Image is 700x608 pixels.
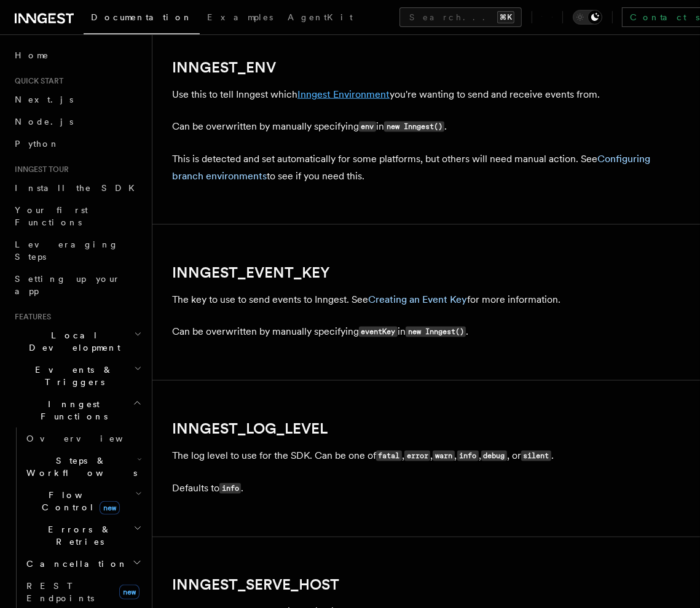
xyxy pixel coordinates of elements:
[26,581,94,603] span: REST Endpoints
[297,88,390,100] a: Inngest Environment
[10,88,144,111] a: Next.js
[22,454,137,479] span: Steps & Workflows
[219,483,241,494] code: info
[288,12,353,22] span: AgentKit
[22,489,135,513] span: Flow Control
[22,518,144,553] button: Errors & Retries
[359,327,398,337] code: eventKey
[15,274,120,296] span: Setting up your app
[376,451,402,461] code: fatal
[172,323,664,341] p: Can be overwritten by manually specifying in .
[399,7,522,27] button: Search...⌘K
[10,324,144,359] button: Local Development
[521,451,551,461] code: silent
[280,4,360,33] a: AgentKit
[10,44,144,66] a: Home
[172,291,664,308] p: The key to use to send events to Inngest. See for more information.
[10,359,144,393] button: Events & Triggers
[22,553,144,575] button: Cancellation
[359,122,376,132] code: env
[84,4,200,34] a: Documentation
[10,199,144,233] a: Your first Functions
[10,177,144,199] a: Install the SDK
[15,95,73,104] span: Next.js
[172,447,664,465] p: The log level to use for the SDK. Can be one of , , , , , or .
[22,558,128,570] span: Cancellation
[10,329,134,354] span: Local Development
[172,480,664,497] p: Defaults to .
[172,264,330,281] a: INNGEST_EVENT_KEY
[15,183,142,193] span: Install the SDK
[10,76,63,86] span: Quick start
[172,150,664,185] p: This is detected and set automatically for some platforms, but others will need manual action. Se...
[406,327,466,337] code: new Inngest()
[433,451,454,461] code: warn
[172,420,328,437] a: INNGEST_LOG_LEVEL
[10,364,134,388] span: Events & Triggers
[384,122,444,132] code: new Inngest()
[22,450,144,484] button: Steps & Workflows
[15,240,119,262] span: Leveraging Steps
[481,451,507,461] code: debug
[172,86,664,103] p: Use this to tell Inngest which you're wanting to send and receive events from.
[22,523,133,548] span: Errors & Retries
[15,49,49,61] span: Home
[100,501,120,515] span: new
[457,451,479,461] code: info
[172,153,650,182] a: Configuring branch environments
[10,398,133,423] span: Inngest Functions
[207,12,273,22] span: Examples
[172,118,664,136] p: Can be overwritten by manually specifying in .
[10,312,51,322] span: Features
[497,11,514,23] kbd: ⌘K
[10,133,144,155] a: Python
[172,577,339,594] a: INNGEST_SERVE_HOST
[91,12,192,22] span: Documentation
[573,10,602,25] button: Toggle dark mode
[10,268,144,302] a: Setting up your app
[172,59,276,76] a: INNGEST_ENV
[15,117,73,127] span: Node.js
[22,484,144,518] button: Flow Controlnew
[404,451,430,461] code: error
[26,434,153,443] span: Overview
[22,427,144,450] a: Overview
[15,205,88,227] span: Your first Functions
[10,233,144,268] a: Leveraging Steps
[10,165,69,174] span: Inngest tour
[10,393,144,427] button: Inngest Functions
[15,139,60,149] span: Python
[119,585,140,599] span: new
[200,4,280,33] a: Examples
[10,111,144,133] a: Node.js
[368,294,467,305] a: Creating an Event Key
